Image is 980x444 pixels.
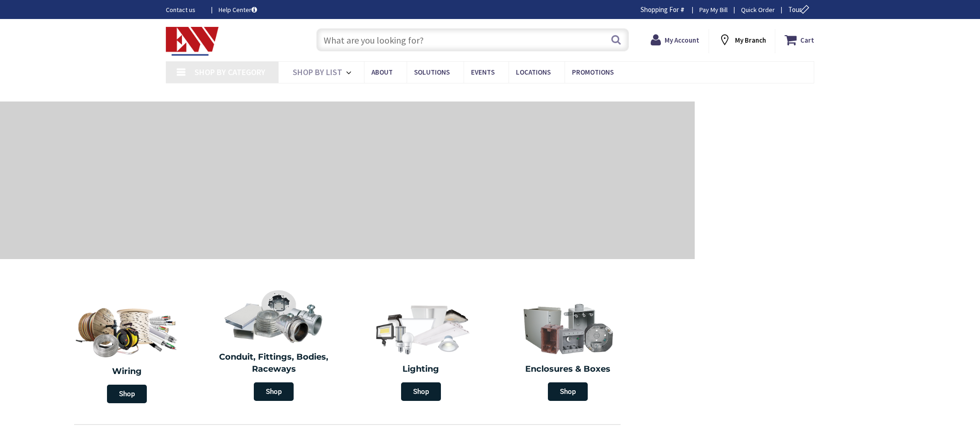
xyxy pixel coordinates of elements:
[166,27,219,56] img: Electrical Wholesalers, Inc.
[207,351,341,375] h2: Conduit, Fittings, Bodies, Raceways
[219,5,257,14] a: Help Center
[699,5,728,14] a: Pay My Bill
[718,32,766,48] div: My Branch
[548,382,588,401] span: Shop
[741,5,775,14] a: Quick Order
[166,5,204,14] a: Contact us
[414,68,450,76] span: Solutions
[516,68,551,76] span: Locations
[651,32,699,48] a: My Account
[497,297,640,406] a: Enclosures & Boxes Shop
[641,5,679,14] span: Shopping For
[471,68,495,76] span: Events
[195,67,265,77] span: Shop By Category
[371,68,393,76] span: About
[735,36,766,44] strong: My Branch
[354,363,488,375] h2: Lighting
[293,67,342,77] span: Shop By List
[58,366,196,378] h2: Wiring
[800,32,814,48] strong: Cart
[665,36,699,44] strong: My Account
[203,285,346,406] a: Conduit, Fittings, Bodies, Raceways Shop
[788,5,812,14] span: Tour
[53,297,201,408] a: Wiring Shop
[572,68,614,76] span: Promotions
[107,385,147,403] span: Shop
[316,28,629,51] input: What are you looking for?
[502,363,635,375] h2: Enclosures & Boxes
[680,5,685,14] strong: #
[350,297,492,406] a: Lighting Shop
[254,382,294,401] span: Shop
[785,32,814,48] a: Cart
[401,382,441,401] span: Shop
